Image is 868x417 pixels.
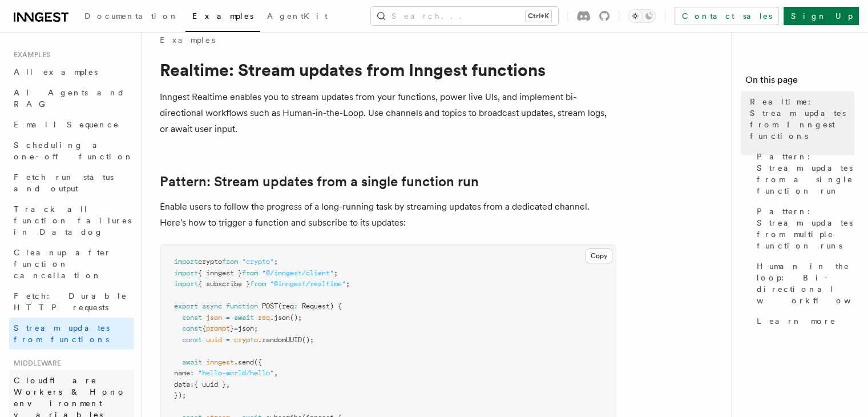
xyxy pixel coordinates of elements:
span: All examples [14,67,98,77]
button: Search...Ctrl+K [371,7,558,25]
span: await [182,358,202,366]
a: Track all function failures in Datadog [9,199,134,242]
span: ({ [254,358,262,366]
span: { uuid } [194,380,226,388]
span: AgentKit [267,11,328,21]
span: Realtime: Stream updates from Inngest functions [750,96,854,142]
span: (); [290,314,302,322]
span: Track all function failures in Datadog [14,205,131,236]
span: Documentation [84,11,179,21]
span: uuid [206,336,222,344]
span: { [202,324,206,332]
span: : [294,302,298,310]
span: from [222,258,238,266]
a: Sign Up [784,7,859,25]
span: "@inngest/realtime" [270,280,346,288]
span: , [274,369,278,377]
a: Realtime: Stream updates from Inngest functions [745,91,854,146]
span: function [226,302,258,310]
a: Pattern: Stream updates from a single function run [752,146,854,201]
span: data [174,380,190,388]
span: Email Sequence [14,120,119,129]
a: Email Sequence [9,114,134,135]
span: ; [334,269,338,277]
a: Human in the loop: Bi-directional workflows [752,256,854,311]
span: inngest [206,358,234,366]
span: { subscribe } [198,280,250,288]
span: Learn more [757,315,836,327]
span: }); [174,391,186,399]
a: Examples [185,3,260,32]
h1: Realtime: Stream updates from Inngest functions [160,59,616,80]
a: Fetch: Durable HTTP requests [9,286,134,318]
span: : [190,369,194,377]
a: Documentation [78,3,185,31]
span: = [234,324,238,332]
span: Examples [192,11,253,21]
span: Examples [9,50,50,59]
span: crypto [198,258,222,266]
span: (req [278,302,294,310]
span: .randomUUID [258,336,302,344]
button: Toggle dark mode [628,9,656,23]
span: AI Agents and RAG [14,88,125,109]
span: "hello-world/hello" [198,369,274,377]
span: "@/inngest/client" [262,269,334,277]
span: import [174,269,198,277]
p: Inngest Realtime enables you to stream updates from your functions, power live UIs, and implement... [160,89,616,137]
span: "crypto" [242,258,274,266]
h4: On this page [745,73,854,91]
span: await [234,314,254,322]
span: import [174,280,198,288]
span: from [242,269,258,277]
span: Request [302,302,330,310]
span: Fetch run status and output [14,173,114,193]
span: name [174,369,190,377]
span: ) { [330,302,342,310]
span: = [226,336,230,344]
a: Learn more [752,311,854,331]
span: export [174,302,198,310]
span: } [230,324,234,332]
button: Copy [586,248,612,263]
span: ; [274,258,278,266]
span: async [202,302,222,310]
p: Enable users to follow the progress of a long-running task by streaming updates from a dedicated ... [160,199,616,231]
span: (); [302,336,314,344]
span: { inngest } [198,269,242,277]
span: , [226,380,230,388]
a: Fetch run status and output [9,167,134,199]
kbd: Ctrl+K [526,10,551,22]
span: import [174,258,198,266]
span: .json [270,314,290,322]
span: const [182,324,202,332]
a: Scheduling a one-off function [9,135,134,167]
span: Scheduling a one-off function [14,141,134,161]
a: Examples [160,34,215,46]
a: Contact sales [675,7,779,25]
span: = [226,314,230,322]
span: json; [238,324,258,332]
span: Middleware [9,359,61,368]
a: Stream updates from functions [9,318,134,350]
span: Cleanup after function cancellation [14,248,111,280]
a: AgentKit [260,3,334,31]
a: AI Agents and RAG [9,82,134,114]
a: All examples [9,62,134,82]
span: const [182,336,202,344]
a: Cleanup after function cancellation [9,242,134,286]
span: .send [234,358,254,366]
span: json [206,314,222,322]
span: Fetch: Durable HTTP requests [14,291,127,312]
span: Pattern: Stream updates from a single function run [757,151,854,197]
span: crypto [234,336,258,344]
span: Stream updates from functions [14,323,110,344]
a: Pattern: Stream updates from multiple function runs [752,201,854,256]
span: req [258,314,270,322]
span: POST [262,302,278,310]
span: from [250,280,266,288]
span: ; [346,280,350,288]
span: : [190,380,194,388]
span: const [182,314,202,322]
span: Pattern: Stream updates from multiple function runs [757,206,854,251]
